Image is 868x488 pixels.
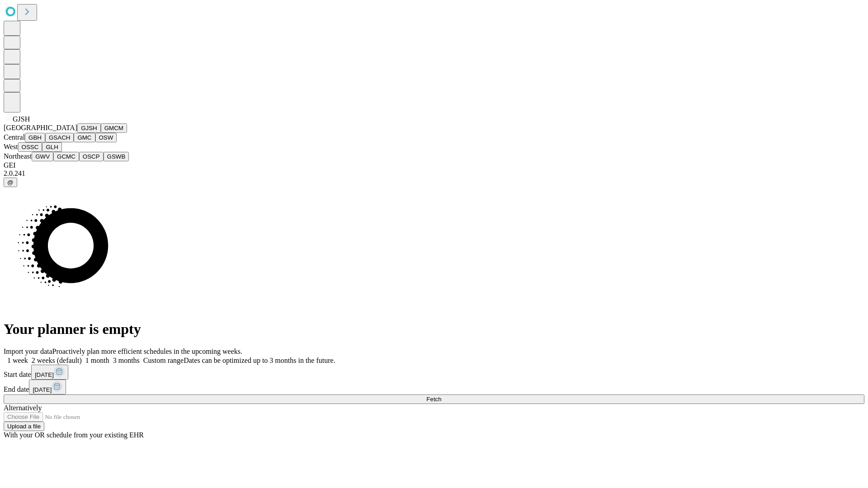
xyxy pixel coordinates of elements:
[29,380,66,394] button: [DATE]
[85,357,109,364] span: 1 month
[4,178,17,187] button: @
[45,133,74,142] button: GSACH
[4,124,77,131] span: [GEOGRAPHIC_DATA]
[53,152,79,161] button: GCMC
[74,133,95,142] button: GMC
[4,404,42,412] span: Alternatively
[4,169,864,178] div: 2.0.241
[25,133,45,142] button: GBH
[143,357,184,364] span: Custom range
[95,133,117,142] button: OSW
[33,386,52,393] span: [DATE]
[4,347,52,355] span: Import your data
[4,431,144,439] span: With your OR schedule from your existing EHR
[4,152,32,160] span: Northeast
[31,365,68,380] button: [DATE]
[426,396,441,403] span: Fetch
[4,321,864,338] h1: Your planner is empty
[104,152,129,161] button: GSWB
[4,394,864,404] button: Fetch
[101,123,127,133] button: GMCM
[4,365,864,380] div: Start date
[13,115,30,123] span: GJSH
[42,142,61,152] button: GLH
[4,143,18,150] span: West
[113,357,140,364] span: 3 months
[184,357,335,364] span: Dates can be optimized up to 3 months in the future.
[35,371,54,378] span: [DATE]
[52,347,242,355] span: Proactively plan more efficient schedules in the upcoming weeks.
[79,152,104,161] button: OSCP
[7,357,28,364] span: 1 week
[18,142,42,152] button: OSSC
[4,161,864,169] div: GEI
[32,357,82,364] span: 2 weeks (default)
[32,152,53,161] button: GWV
[77,123,101,133] button: GJSH
[4,133,25,141] span: Central
[4,422,44,431] button: Upload a file
[7,179,14,186] span: @
[4,380,864,394] div: End date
